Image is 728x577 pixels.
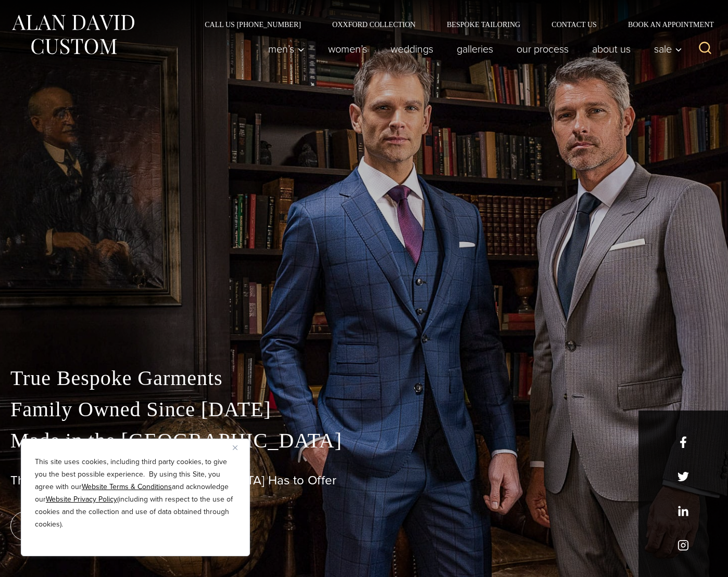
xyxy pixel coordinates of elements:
[189,21,718,28] nav: Secondary Navigation
[10,363,718,456] p: True Bespoke Garments Family Owned Since [DATE] Made in the [GEOGRAPHIC_DATA]
[268,44,305,54] span: Men’s
[693,36,718,61] button: View Search Form
[10,11,135,58] img: Alan David Custom
[654,44,682,54] span: Sale
[445,39,505,59] a: Galleries
[82,481,172,492] a: Website Terms & Conditions
[46,494,117,505] a: Website Privacy Policy
[257,39,688,59] nav: Primary Navigation
[505,39,581,59] a: Our Process
[317,21,431,28] a: Oxxford Collection
[35,456,236,531] p: This site uses cookies, including third party cookies, to give you the best possible experience. ...
[10,511,156,541] a: book an appointment
[233,441,245,454] button: Close
[233,445,237,450] img: Close
[189,21,317,28] a: Call Us [PHONE_NUMBER]
[536,21,612,28] a: Contact Us
[612,21,718,28] a: Book an Appointment
[431,21,536,28] a: Bespoke Tailoring
[581,39,643,59] a: About Us
[10,473,718,488] h1: The Best Custom Suits [GEOGRAPHIC_DATA] Has to Offer
[379,39,445,59] a: weddings
[317,39,379,59] a: Women’s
